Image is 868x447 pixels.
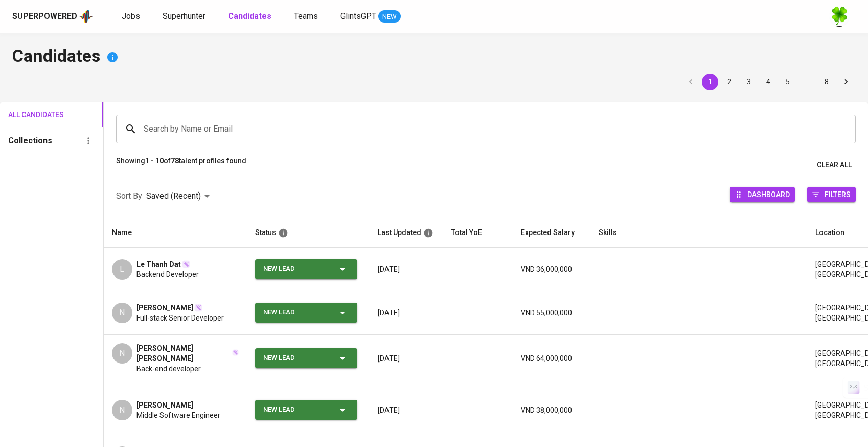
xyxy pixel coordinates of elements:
button: Go to page 4 [760,74,776,90]
a: Superhunter [163,10,208,23]
div: N [112,400,132,420]
div: N [112,343,132,364]
span: GlintsGPT [340,11,376,21]
button: Clear All [813,156,856,175]
button: New Lead [255,303,357,323]
div: New Lead [263,303,319,323]
button: Filters [807,187,856,202]
span: Back-end developer [136,364,201,374]
span: Teams [294,11,318,21]
button: New Lead [255,400,357,420]
button: page 1 [702,74,718,90]
h4: Candidates [12,45,856,70]
p: [DATE] [378,308,435,318]
div: New Lead [263,400,319,420]
p: VND 36,000,000 [521,264,582,274]
th: Status [247,218,370,248]
span: Superhunter [163,11,205,21]
span: Full-stack Senior Developer [136,313,224,323]
b: 78 [171,157,179,165]
th: Expected Salary [513,218,590,248]
span: All Candidates [8,109,50,121]
a: Superpoweredapp logo [12,9,93,24]
span: Filters [825,187,851,201]
th: Last Updated [370,218,443,248]
span: [PERSON_NAME] [PERSON_NAME] [136,343,231,364]
div: L [112,259,132,280]
p: VND 38,000,000 [521,405,582,415]
div: … [799,77,815,87]
button: Dashboard [730,187,795,202]
img: magic_wand.svg [182,260,190,268]
button: Go to page 3 [741,74,757,90]
p: [DATE] [378,353,435,364]
b: Candidates [228,11,271,21]
button: New Lead [255,348,357,368]
h6: Collections [8,134,52,148]
div: Saved (Recent) [146,187,213,206]
span: Jobs [122,11,140,21]
button: Go to page 5 [780,74,796,90]
p: [DATE] [378,264,435,274]
p: Showing of talent profiles found [116,156,246,175]
img: app logo [79,9,93,24]
p: Saved (Recent) [146,190,201,202]
span: Middle Software Engineer [136,410,220,420]
button: New Lead [255,259,357,279]
img: f9493b8c-82b8-4f41-8722-f5d69bb1b761.jpg [829,6,850,27]
div: N [112,303,132,323]
span: [PERSON_NAME] [136,303,193,313]
p: Sort By [116,190,142,202]
a: Candidates [228,10,273,23]
a: GlintsGPT NEW [340,10,401,23]
p: VND 64,000,000 [521,353,582,364]
span: Le Thanh Dat [136,259,181,269]
span: Dashboard [747,187,790,201]
th: Skills [590,218,807,248]
p: VND 55,000,000 [521,308,582,318]
b: 1 - 10 [145,157,164,165]
nav: pagination navigation [681,74,856,90]
span: Clear All [817,159,852,172]
span: NEW [378,12,401,22]
a: Jobs [122,10,142,23]
a: Teams [294,10,320,23]
p: [DATE] [378,405,435,415]
img: magic_wand.svg [194,304,202,312]
span: Backend Developer [136,269,199,280]
div: Superpowered [12,11,77,23]
div: New Lead [263,259,319,279]
th: Name [104,218,247,248]
button: Go to next page [838,74,854,90]
button: Go to page 2 [721,74,738,90]
th: Total YoE [443,218,513,248]
button: Go to page 8 [818,74,835,90]
img: magic_wand.svg [232,349,239,356]
div: New Lead [263,348,319,368]
span: [PERSON_NAME] [136,400,193,410]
